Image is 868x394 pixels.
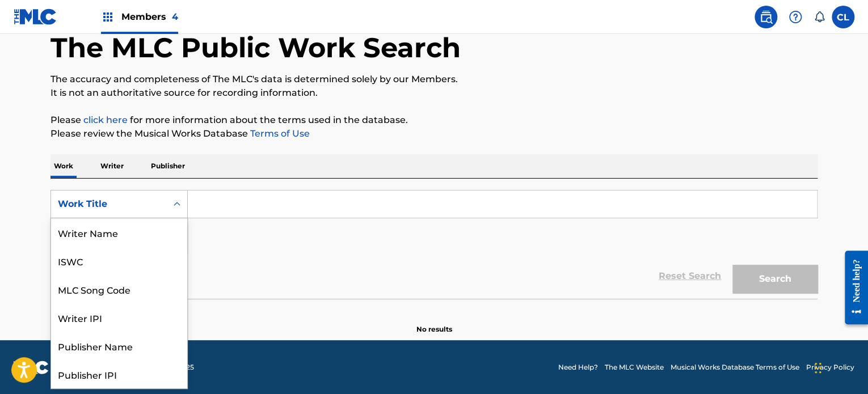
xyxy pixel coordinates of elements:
div: Work Title [58,197,160,211]
p: Publisher [148,154,188,178]
a: Terms of Use [248,128,310,139]
div: Writer IPI [51,303,187,332]
p: Writer [97,154,127,178]
a: The MLC Website [605,362,664,372]
div: ISWC [51,247,187,275]
p: It is not an authoritative source for recording information. [50,86,818,100]
iframe: Resource Center [836,242,868,333]
p: Please review the Musical Works Database [50,127,818,141]
a: Musical Works Database Terms of Use [671,362,799,372]
div: Help [784,6,807,28]
div: Writer Name [51,218,187,247]
div: Publisher IPI [51,360,187,388]
p: The accuracy and completeness of The MLC's data is determined solely by our Members. [50,73,818,86]
div: Publisher Name [51,332,187,360]
div: MLC Song Code [51,275,187,303]
a: Need Help? [558,362,598,372]
span: Members [121,10,178,23]
div: User Menu [832,6,854,28]
span: 4 [172,11,178,22]
form: Search Form [50,190,818,299]
img: Top Rightsholders [101,10,115,24]
img: MLC Logo [14,9,57,25]
a: Privacy Policy [806,362,854,372]
a: click here [83,115,128,125]
iframe: Chat Widget [811,340,868,394]
img: help [789,10,802,24]
a: Public Search [755,6,777,28]
img: logo [14,361,49,374]
h1: The MLC Public Work Search [50,31,461,65]
p: Work [50,154,77,178]
p: Please for more information about the terms used in the database. [50,113,818,127]
p: No results [416,311,452,334]
img: search [759,10,773,24]
div: Drag [815,351,821,385]
div: Notifications [814,11,825,23]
